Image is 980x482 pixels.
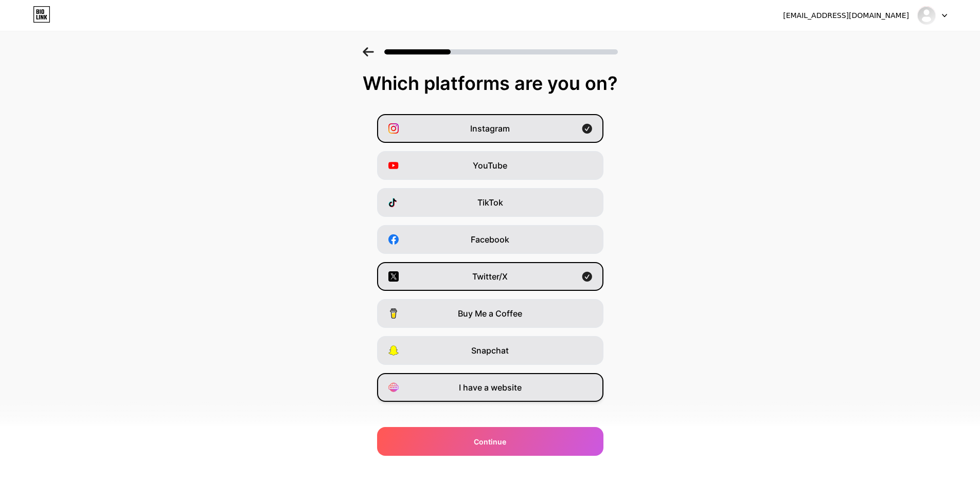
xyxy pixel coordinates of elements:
[10,73,970,94] div: Which platforms are you on?
[459,381,522,394] span: I have a website
[917,6,936,25] img: alexagrills
[471,233,509,246] span: Facebook
[477,196,503,209] span: TikTok
[472,270,508,283] span: Twitter/X
[474,436,506,447] span: Continue
[458,307,522,320] span: Buy Me a Coffee
[471,344,509,357] span: Snapchat
[470,122,510,135] span: Instagram
[783,10,909,21] div: [EMAIL_ADDRESS][DOMAIN_NAME]
[473,159,507,172] span: YouTube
